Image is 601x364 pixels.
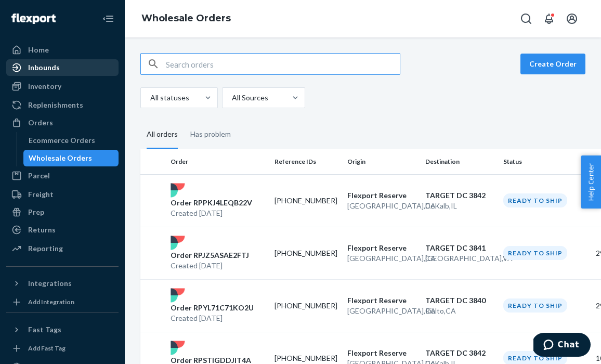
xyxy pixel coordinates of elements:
button: Open notifications [539,8,559,29]
div: Replenishments [28,100,83,110]
div: Add Integration [28,297,74,306]
img: Flexport logo [11,14,56,24]
th: Reference IDs [270,149,343,174]
p: TARGET DC 3841 [425,243,495,253]
div: All orders [147,121,178,149]
div: Add Fast Tag [28,344,66,353]
p: [GEOGRAPHIC_DATA] , CA [347,201,417,211]
div: Ready to ship [503,193,567,207]
a: Add Fast Tag [6,342,119,355]
div: Integrations [28,278,72,289]
button: Integrations [6,275,119,292]
p: Flexport Reserve [347,295,417,306]
div: Ready to ship [503,246,567,260]
th: Status [499,149,572,174]
a: Parcel [6,167,119,184]
p: Created [DATE] [171,208,252,218]
img: flexport logo [171,341,185,355]
button: Create Order [520,54,585,74]
th: Origin [343,149,421,174]
div: Has problem [190,121,231,148]
button: Open account menu [561,8,582,29]
a: Replenishments [6,97,119,113]
div: Inventory [28,81,61,92]
p: Flexport Reserve [347,190,417,201]
p: TARGET DC 3840 [425,295,495,306]
input: Search orders [166,54,400,74]
a: Inbounds [6,59,119,76]
div: Parcel [28,171,50,181]
p: Created [DATE] [171,313,254,323]
p: [GEOGRAPHIC_DATA] , CA [347,253,417,264]
div: Home [28,45,49,55]
a: Returns [6,222,119,238]
img: flexport logo [171,288,185,303]
a: Wholesale Orders [23,150,119,166]
div: Orders [28,118,53,128]
p: [GEOGRAPHIC_DATA] , VA [425,253,495,264]
div: Fast Tags [28,324,61,335]
div: Ready to ship [503,298,567,313]
p: TARGET DC 3842 [425,190,495,201]
p: Created [DATE] [171,261,249,271]
p: Order RPYL71C71KO2U [171,303,254,313]
a: Prep [6,204,119,220]
div: Freight [28,189,54,200]
a: Wholesale Orders [141,12,231,24]
p: DeKalb , IL [425,201,495,211]
p: 0023-3144310-3840 [275,301,339,311]
p: Flexport Reserve [347,348,417,358]
p: TARGET DC 3842 [425,348,495,358]
img: flexport logo [171,236,185,250]
a: Ecommerce Orders [23,132,119,149]
div: Prep [28,207,44,217]
button: Help Center [581,155,601,209]
p: Order RPPKJ4LEQB22V [171,198,252,208]
a: Orders [6,114,119,131]
a: Home [6,42,119,58]
a: Reporting [6,240,119,257]
a: Add Integration [6,296,119,308]
button: Fast Tags [6,321,119,338]
p: Flexport Reserve [347,243,417,253]
p: 0023-1349820-3842 [275,353,339,363]
iframe: Opens a widget where you can chat to one of our agents [533,333,591,359]
button: Close Navigation [98,8,119,29]
img: flexport logo [171,183,185,198]
div: Returns [28,225,56,235]
a: Freight [6,186,119,203]
th: Order [166,149,270,174]
div: Ecommerce Orders [29,135,95,146]
th: Destination [421,149,499,174]
div: Reporting [28,243,63,254]
a: Inventory [6,78,119,95]
button: Open Search Box [516,8,537,29]
p: [GEOGRAPHIC_DATA] , CA [347,306,417,316]
div: Wholesale Orders [29,153,92,163]
p: Rialto , CA [425,306,495,316]
input: All Sources [231,93,232,103]
ol: breadcrumbs [133,4,239,34]
input: All statuses [149,93,150,103]
div: Inbounds [28,62,60,73]
p: 0023-3144310-3842 [275,196,339,206]
p: Order RPJZ5ASAE2FTJ [171,250,249,261]
p: 0023-3144310-3841 [275,248,339,258]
